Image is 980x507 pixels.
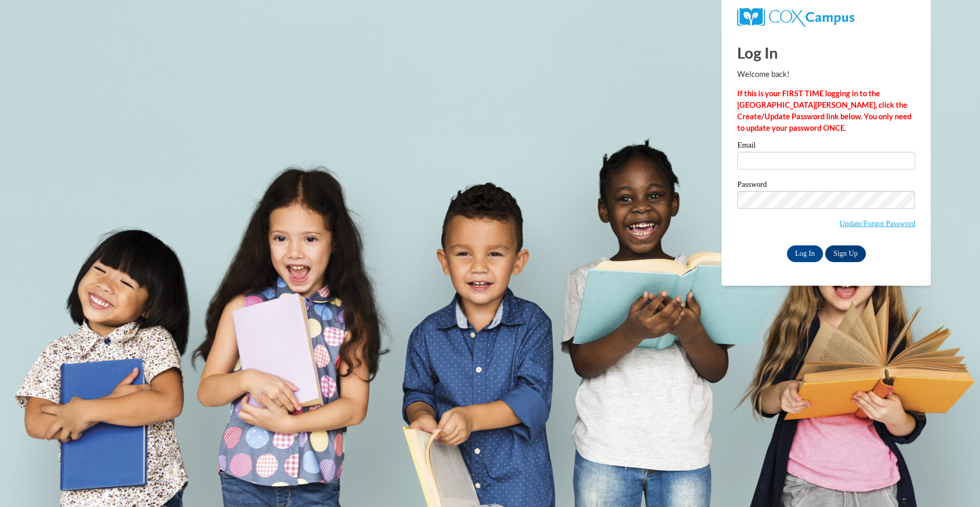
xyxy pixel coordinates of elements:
[787,245,824,262] input: Log In
[737,8,854,27] img: COX Campus
[825,245,866,262] a: Sign Up
[839,219,915,228] a: Update/Forgot Password
[737,89,911,132] strong: If this is your FIRST TIME logging in to the [GEOGRAPHIC_DATA][PERSON_NAME], click the Create/Upd...
[737,12,854,21] a: COX Campus
[737,69,915,80] p: Welcome back!
[737,141,915,152] label: Email
[737,42,915,63] h1: Log In
[737,181,915,191] label: Password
